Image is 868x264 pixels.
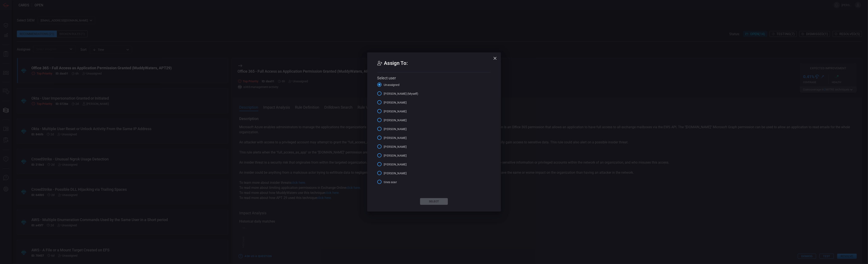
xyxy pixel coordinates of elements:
span: [PERSON_NAME] (Myself) [384,92,418,96]
span: [PERSON_NAME] [384,109,407,114]
span: [PERSON_NAME] [384,127,407,131]
h2: Assign To: [377,59,491,72]
span: [PERSON_NAME] [384,171,407,176]
span: [PERSON_NAME] [384,162,407,167]
span: [PERSON_NAME] [384,136,407,140]
span: Select user [377,76,396,80]
span: [PERSON_NAME] [384,153,407,158]
span: [PERSON_NAME] [384,118,407,123]
span: tines soar [384,180,397,184]
span: Unassigned [384,83,400,87]
span: [PERSON_NAME] [384,100,407,105]
span: [PERSON_NAME] [384,145,407,149]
